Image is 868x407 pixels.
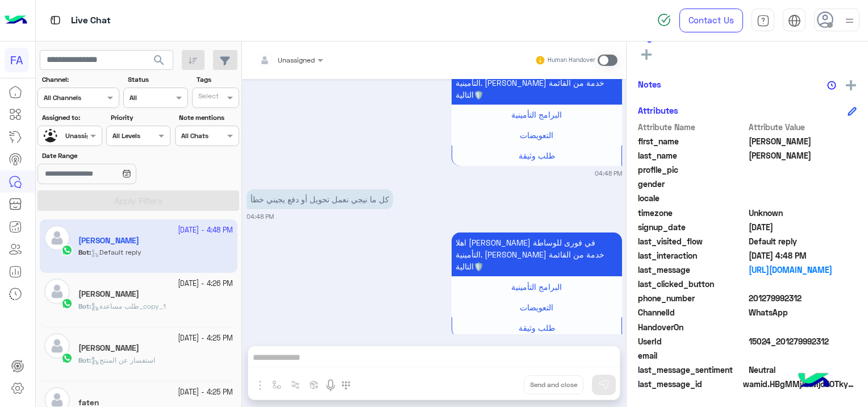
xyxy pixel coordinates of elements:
a: Contact Us [679,9,743,32]
span: HandoverOn [638,321,746,333]
span: null [749,321,857,333]
span: last_message_id [638,378,741,390]
span: last_visited_flow [638,235,746,247]
span: عبدة نمير [749,149,857,161]
img: tab [757,14,770,27]
img: defaultAdmin.png [44,279,70,304]
span: طلب وثيقة [519,323,555,333]
b: : [78,302,91,310]
span: Bot [78,356,89,364]
span: wamid.HBgMMjAxMjc5OTkyMzEyFQIAEhggQUM2MDU1OTM5N0Y0NjIwODFFRUE1OURDM0YyRjhBRUQA [743,378,857,390]
small: Human Handover [548,56,595,65]
span: 2 [749,306,857,318]
span: Unassigned [278,56,315,64]
small: [DATE] - 4:25 PM [178,387,233,398]
label: Date Range [42,151,169,161]
span: null [749,350,857,362]
span: ChannelId [638,306,746,318]
img: tab [48,13,62,27]
span: UserId [638,335,746,347]
span: 0 [749,364,857,376]
button: Apply Filters [37,190,239,211]
span: last_clicked_button [638,278,746,290]
span: طلب مساعدة_copy_1 [91,302,166,310]
small: 04:48 PM [247,212,274,221]
span: last_name [638,149,746,161]
p: 24/9/2025, 4:48 PM [247,189,393,209]
span: Unknown [749,207,857,219]
a: [URL][DOMAIN_NAME] [749,264,857,276]
span: Bot [78,302,89,310]
img: spinner [657,13,671,27]
img: tab [788,14,801,27]
button: search [145,50,173,74]
label: Assigned to: [42,113,101,123]
small: [DATE] - 4:25 PM [178,333,233,344]
p: Live Chat [71,13,111,28]
label: Note mentions [179,113,237,123]
span: email [638,350,746,362]
span: Attribute Value [749,121,857,133]
img: hulul-logo.png [794,362,834,401]
span: last_interaction [638,250,746,261]
h5: Nader Erian [78,289,139,299]
span: signup_date [638,221,746,233]
span: استفسار عن المنتج [91,356,155,364]
span: last_message_sentiment [638,364,746,376]
img: Logo [5,9,27,32]
button: Send and close [524,375,583,394]
img: profile [842,14,857,28]
span: Default reply [749,235,857,247]
span: 2025-09-24T13:48:17.244Z [749,250,857,261]
a: tab [752,9,774,32]
span: البرامج التأمينية [511,282,562,292]
span: 2025-09-24T13:48:03.426Z [749,221,857,233]
img: add [846,80,856,90]
img: notes [827,81,836,90]
span: timezone [638,207,746,219]
span: طلب وثيقة [519,151,555,160]
span: 15024_201279992312 [749,335,857,347]
span: null [749,278,857,290]
span: locale [638,192,746,204]
span: البرامج التأمينية [511,110,562,119]
label: Tags [197,74,238,85]
span: profile_pic [638,164,746,176]
span: gender [638,178,746,190]
span: null [749,178,857,190]
h6: Notes [638,79,661,89]
span: التعويضات [520,130,553,140]
span: phone_number [638,292,746,304]
span: 201279992312 [749,292,857,304]
p: 24/9/2025, 4:48 PM [452,232,622,276]
img: WhatsApp [61,298,73,309]
h5: عبد الله [78,343,139,353]
small: [DATE] - 4:26 PM [178,279,233,289]
b: : [78,356,91,364]
span: التعويضات [520,302,553,312]
div: FA [5,48,29,72]
label: Channel: [42,74,118,85]
img: defaultAdmin.png [44,333,70,359]
small: 04:48 PM [595,169,622,178]
label: Priority [111,113,169,123]
span: Attribute Name [638,121,746,133]
p: 24/9/2025, 4:48 PM [452,61,622,105]
label: Status [128,74,186,85]
span: last_message [638,264,746,276]
span: null [749,192,857,204]
img: WhatsApp [61,352,73,364]
span: search [152,53,166,67]
div: Select [197,91,219,104]
span: first_name [638,135,746,147]
span: مصطفى [749,135,857,147]
h6: Attributes [638,105,678,115]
